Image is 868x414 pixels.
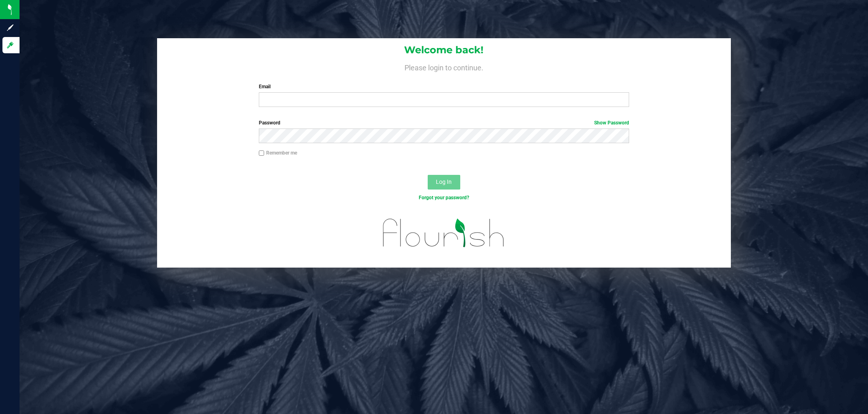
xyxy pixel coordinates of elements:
[594,120,629,126] a: Show Password
[157,62,731,72] h4: Please login to continue.
[419,195,469,200] a: Forgot your password?
[259,120,280,126] span: Password
[6,24,14,32] inline-svg: Sign up
[428,175,460,190] button: Log In
[259,149,297,157] label: Remember me
[6,41,14,49] inline-svg: Log in
[157,45,731,55] h1: Welcome back!
[259,83,629,90] label: Email
[436,179,452,185] span: Log In
[372,210,516,256] img: flourish_logo.svg
[259,150,265,156] input: Remember me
